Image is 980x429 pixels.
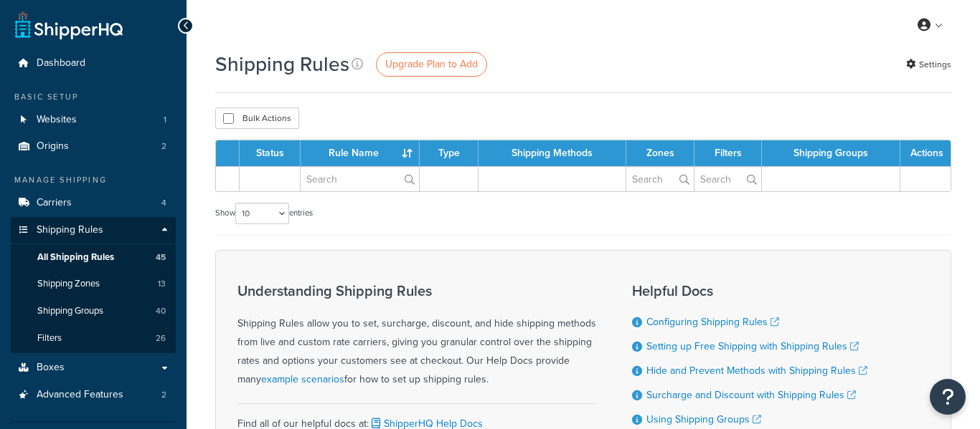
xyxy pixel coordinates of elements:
span: Dashboard [37,57,85,69]
select: Showentries [235,203,289,224]
input: Search [694,167,761,191]
span: 2 [161,389,166,401]
span: Shipping Rules [37,224,103,236]
span: Carriers [37,197,72,209]
span: Origins [37,140,69,153]
a: Surcharge and Discount with Shipping Rules [646,387,856,403]
a: Advanced Features 2 [11,382,176,408]
a: Hide and Prevent Methods with Shipping Rules [646,363,867,378]
a: example scenarios [261,372,344,387]
h3: Understanding Shipping Rules [237,283,596,299]
th: Rule Name [301,140,420,166]
a: Settings [906,54,951,74]
div: Manage Shipping [11,174,176,186]
a: Using Shipping Groups [646,412,761,427]
div: Basic Setup [11,91,176,103]
span: Filters [37,332,62,344]
th: Actions [900,140,951,166]
span: Shipping Groups [37,305,103,317]
a: Upgrade Plan to Add [376,52,487,77]
a: Setting up Free Shipping with Shipping Rules [646,339,859,354]
h3: Helpful Docs [632,283,867,299]
th: Zones [626,140,694,166]
a: Shipping Zones 13 [11,271,176,297]
button: Open Resource Center [930,379,966,415]
li: Carriers [11,190,176,216]
li: Shipping Rules [11,217,176,353]
a: Filters 26 [11,325,176,352]
input: Search [301,167,419,191]
a: Origins 2 [11,133,176,160]
span: 26 [156,332,166,344]
th: Shipping Groups [762,140,900,166]
span: 40 [156,305,166,317]
button: Bulk Actions [215,107,299,129]
span: 1 [164,114,166,126]
li: Shipping Zones [11,271,176,297]
span: 45 [156,251,166,264]
li: All Shipping Rules [11,244,176,271]
input: Search [626,167,694,191]
div: Shipping Rules allow you to set, surcharge, discount, and hide shipping methods from live and cus... [237,283,596,389]
span: 4 [161,197,166,209]
li: Websites [11,107,176,133]
h1: Shipping Rules [215,50,349,78]
span: Shipping Zones [37,278,100,290]
a: Boxes [11,355,176,381]
th: Filters [694,140,762,166]
span: 2 [161,140,166,153]
span: Websites [37,114,77,126]
span: 13 [158,278,166,290]
li: Shipping Groups [11,298,176,324]
span: Advanced Features [37,389,123,401]
li: Advanced Features [11,382,176,408]
li: Origins [11,133,176,160]
span: Upgrade Plan to Add [385,57,478,72]
th: Shipping Methods [479,140,626,166]
th: Type [420,140,479,166]
a: Shipping Rules [11,217,176,244]
a: Dashboard [11,50,176,77]
a: ShipperHQ Home [15,11,123,39]
a: Websites 1 [11,107,176,133]
label: Show entries [215,203,313,224]
th: Status [240,140,301,166]
a: Carriers 4 [11,190,176,216]
li: Filters [11,325,176,352]
a: Shipping Groups 40 [11,298,176,324]
a: All Shipping Rules 45 [11,244,176,271]
span: All Shipping Rules [37,251,114,264]
span: Boxes [37,362,65,374]
a: Configuring Shipping Rules [646,314,779,329]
